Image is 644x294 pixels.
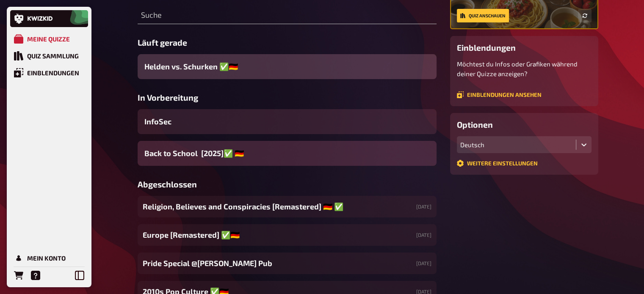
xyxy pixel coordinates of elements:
[457,59,591,78] p: Möchtest du Infos oder Grafiken während deiner Quizze anzeigen?
[138,224,437,246] a: Europe [Remastered] ✅​🇩🇪[DATE]
[10,47,88,64] a: Quiz Sammlung
[10,250,88,267] a: Mein Konto
[457,160,538,167] a: Weitere Einstellungen
[457,120,591,129] h3: Optionen
[138,179,437,189] h3: Abgeschlossen
[138,196,437,217] a: Religion, Believes and Conspiracies [Remastered] ​🇩🇪 ​✅[DATE]
[143,201,343,212] span: Religion, Believes and Conspiracies [Remastered] ​🇩🇪 ​✅
[10,64,88,81] a: Einblendungen
[138,38,437,47] h3: Läuft gerade
[138,7,437,24] input: Suche
[457,43,591,52] h3: Einblendungen
[27,35,70,43] div: Meine Quizze
[416,231,431,239] small: [DATE]
[144,61,238,72] span: Helden vs. Schurken ✅​🇩🇪
[416,260,431,267] small: [DATE]
[144,148,244,159] span: Back to School [2025]✅ 🇩🇪
[10,30,88,47] a: Meine Quizze
[457,91,542,98] a: Einblendungen ansehen
[143,258,272,269] span: Pride Special @[PERSON_NAME] Pub
[138,109,437,134] a: InfoSec
[138,253,437,274] a: Pride Special @[PERSON_NAME] Pub[DATE]
[27,267,44,284] a: Hilfe
[27,69,79,77] div: Einblendungen
[27,52,79,60] div: Quiz Sammlung
[27,254,66,262] div: Mein Konto
[10,267,27,284] a: Bestellungen
[460,141,572,148] div: Deutsch
[138,93,437,102] h3: In Vorbereitung
[144,116,171,127] span: InfoSec
[138,54,437,79] a: Helden vs. Schurken ✅​🇩🇪
[138,141,437,166] a: Back to School [2025]✅ 🇩🇪
[416,203,431,210] small: [DATE]
[143,229,240,241] span: Europe [Remastered] ✅​🇩🇪
[457,9,509,22] a: Quiz anschauen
